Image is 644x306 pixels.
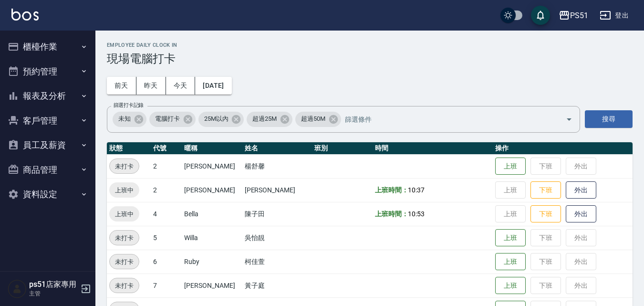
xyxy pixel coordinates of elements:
span: 未打卡 [110,161,139,171]
button: 登出 [596,7,633,24]
td: 2 [151,154,182,178]
div: 超過25M [247,112,292,127]
td: 黃子庭 [242,274,312,297]
td: 2 [151,178,182,202]
td: [PERSON_NAME] [182,274,242,297]
div: 超過50M [295,112,341,127]
th: 班別 [312,142,372,155]
button: 搜尋 [585,110,633,128]
button: 資料設定 [4,182,92,207]
button: 外出 [566,181,596,199]
button: 客戶管理 [4,108,92,133]
th: 暱稱 [182,142,242,155]
td: Willa [182,226,242,250]
span: 超過25M [247,114,282,124]
button: 下班 [530,181,561,199]
span: 上班中 [109,185,139,195]
h5: ps51店家專用 [29,280,78,289]
img: Person [8,279,27,298]
button: 上班 [495,253,526,271]
td: [PERSON_NAME] [182,154,242,178]
td: 5 [151,226,182,250]
span: 10:53 [408,210,425,218]
button: Open [561,112,577,127]
td: [PERSON_NAME] [182,178,242,202]
td: 7 [151,274,182,297]
label: 篩選打卡記錄 [114,102,144,109]
td: 柯佳萱 [242,250,312,274]
button: 下班 [530,205,561,223]
td: 6 [151,250,182,274]
span: 未打卡 [110,281,139,291]
th: 代號 [151,142,182,155]
h3: 現場電腦打卡 [107,52,633,65]
div: 25M以內 [198,112,244,127]
b: 上班時間： [375,210,408,218]
button: 櫃檯作業 [4,34,92,59]
td: [PERSON_NAME] [242,178,312,202]
span: 25M以內 [198,114,234,124]
p: 主管 [29,289,78,298]
span: 未打卡 [110,233,139,243]
div: PS51 [570,10,588,21]
button: 預約管理 [4,59,92,84]
button: 上班 [495,229,526,247]
td: 楊舒馨 [242,154,312,178]
span: 未打卡 [110,257,139,267]
div: 電腦打卡 [149,112,196,127]
button: [DATE] [195,77,231,95]
th: 操作 [493,142,633,155]
button: PS51 [555,6,592,25]
td: 陳子田 [242,202,312,226]
th: 狀態 [107,142,151,155]
span: 電腦打卡 [149,114,186,124]
span: 10:37 [408,186,425,194]
button: 前天 [107,77,136,95]
th: 時間 [373,142,493,155]
button: 商品管理 [4,158,92,182]
td: Bella [182,202,242,226]
button: 外出 [566,205,596,223]
input: 篩選條件 [343,111,549,127]
td: 4 [151,202,182,226]
th: 姓名 [242,142,312,155]
img: Logo [11,9,39,21]
span: 未知 [113,114,136,124]
button: 員工及薪資 [4,133,92,158]
td: 吳怡靚 [242,226,312,250]
b: 上班時間： [375,186,408,194]
button: 上班 [495,158,526,175]
span: 上班中 [109,209,139,219]
button: save [531,6,550,25]
td: Ruby [182,250,242,274]
button: 報表及分析 [4,84,92,108]
button: 昨天 [136,77,166,95]
button: 今天 [166,77,196,95]
span: 超過50M [295,114,331,124]
button: 上班 [495,277,526,295]
h2: Employee Daily Clock In [107,42,633,48]
div: 未知 [113,112,146,127]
